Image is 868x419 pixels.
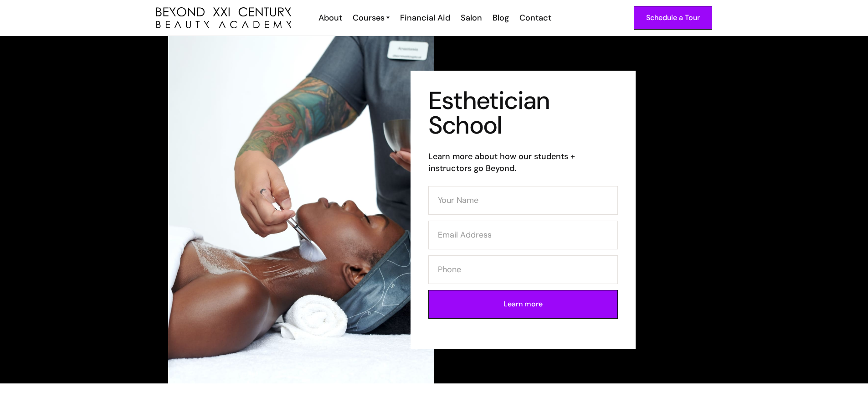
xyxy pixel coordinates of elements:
input: Learn more [428,290,618,319]
input: Phone [428,255,618,284]
a: home [156,7,292,29]
img: beyond 21st century beauty academy logo [156,7,292,29]
div: Schedule a Tour [646,12,700,24]
div: Salon [461,12,482,24]
h1: Esthetician School [428,88,618,138]
input: Your Name [428,186,618,215]
input: Email Address [428,221,618,249]
a: Contact [514,12,556,24]
h6: Learn more about how our students + instructors go Beyond. [428,150,618,174]
div: Contact [519,12,551,24]
a: About [313,12,347,24]
div: Financial Aid [400,12,450,24]
a: Schedule a Tour [634,6,712,30]
a: Courses [353,12,390,24]
a: Salon [455,12,487,24]
div: Blog [493,12,509,24]
div: Courses [353,12,385,24]
a: Blog [487,12,514,24]
form: Contact Form (Esthi) [428,186,618,325]
div: About [318,12,342,24]
a: Financial Aid [394,12,455,24]
img: esthetician facial application [168,36,434,383]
